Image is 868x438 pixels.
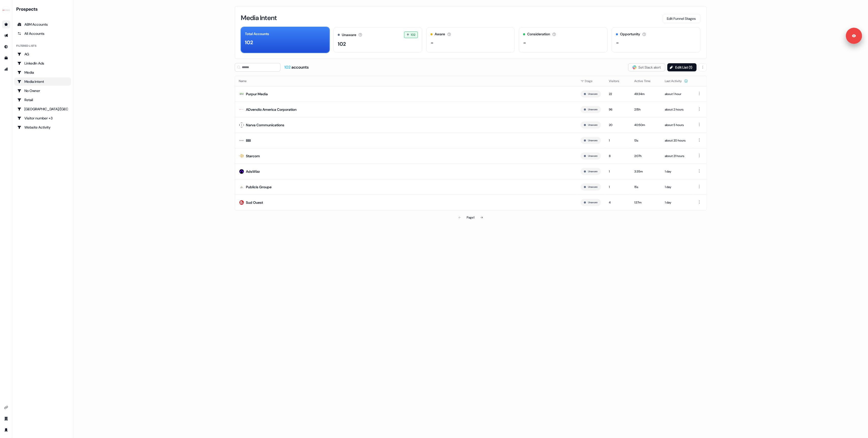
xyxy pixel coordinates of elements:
[2,403,10,412] a: Go to integrations
[588,154,598,158] button: Unaware
[588,169,598,174] button: Unaware
[235,76,577,86] th: Name
[2,415,10,423] a: Go to team
[14,77,71,86] a: Go to Media Intent
[665,169,688,174] div: 1 day
[246,138,251,143] div: BBI
[628,63,665,71] button: Set Slack alert
[523,39,526,46] div: -
[17,70,68,75] div: Media
[17,97,68,102] div: Retail
[588,107,598,112] button: Unaware
[609,138,626,143] div: 1
[435,32,445,37] div: Aware
[17,61,68,66] div: LinkedIn Ads
[17,88,68,93] div: No Owner
[14,114,71,122] a: Go to Visitor number +3
[665,200,688,205] div: 1 day
[635,91,657,97] div: 49:34m
[17,79,68,84] div: Media Intent
[17,125,68,130] div: Website Activity
[245,39,253,46] div: 102
[635,76,657,86] button: Active Time
[665,91,688,97] div: about 1 hour
[16,44,36,48] div: Filtered lists
[609,122,626,128] div: 20
[467,215,475,220] div: Page 1
[609,184,626,190] div: 1
[665,76,688,86] button: Last Activity
[246,184,272,190] div: Publicis Groupe
[245,31,269,37] div: Total Accounts
[635,122,657,128] div: 40:50m
[635,138,657,143] div: 13s
[16,6,71,12] div: Prospects
[14,123,71,131] a: Go to Website Activity
[285,65,292,70] span: 102
[14,87,71,95] a: Go to No Owner
[14,59,71,67] a: Go to LinkedIn Ads
[14,50,71,58] a: Go to AG
[246,122,285,128] div: Narva Communications
[609,153,626,159] div: 8
[241,14,277,21] h3: Media Intent
[663,14,700,23] button: Edit Funnel Stages
[2,65,10,73] a: Go to attribution
[431,39,434,46] div: -
[17,116,68,121] div: Visitor number +3
[17,31,68,36] div: All Accounts
[246,153,260,159] div: Starcom
[527,32,550,37] div: Consideration
[17,106,68,112] div: [GEOGRAPHIC_DATA]/[GEOGRAPHIC_DATA]
[667,63,697,71] button: Edit List (1)
[609,169,626,174] div: 1
[635,184,657,190] div: 15s
[14,68,71,76] a: Go to Media
[588,185,598,189] button: Unaware
[581,79,601,84] div: Stage
[14,96,71,104] a: Go to Retail
[609,91,626,97] div: 22
[616,39,619,46] div: -
[14,29,71,38] a: All accounts
[588,138,598,143] button: Unaware
[665,153,688,159] div: about 21 hours
[246,169,260,174] div: AdsWizz
[2,43,10,51] a: Go to Inbound
[588,92,598,96] button: Unaware
[588,200,598,205] button: Unaware
[635,153,657,159] div: 2:07h
[2,426,10,434] a: Go to profile
[588,123,598,127] button: Unaware
[609,200,626,205] div: 4
[285,65,309,70] div: accounts
[14,20,71,28] a: ABM Accounts
[635,200,657,205] div: 1:37m
[246,91,268,97] div: Purpur Media
[635,107,657,112] div: 2:15h
[17,52,68,57] div: AG
[246,200,263,205] div: Sud Ouest
[2,20,10,28] a: Go to prospects
[2,32,10,40] a: Go to outbound experience
[609,107,626,112] div: 96
[342,32,356,38] div: Unaware
[665,138,688,143] div: about 20 hours
[338,40,346,48] div: 102
[620,32,640,37] div: Opportunity
[665,122,688,128] div: about 5 hours
[411,32,416,37] span: 102
[17,22,68,27] div: ABM Accounts
[246,107,297,112] div: ADvendio America Corporation
[665,184,688,190] div: 1 day
[14,105,71,113] a: Go to USA/Canada
[2,54,10,62] a: Go to templates
[665,107,688,112] div: about 2 hours
[609,76,626,86] button: Visitors
[635,169,657,174] div: 3:35m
